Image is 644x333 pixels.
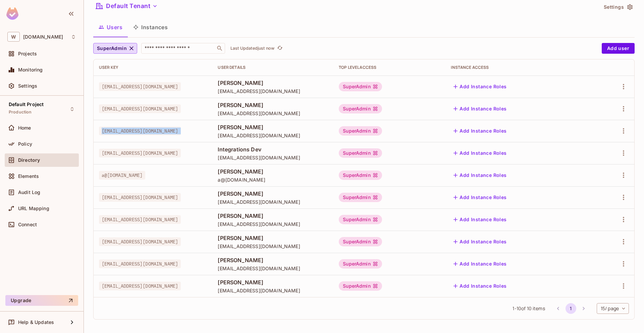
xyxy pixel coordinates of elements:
[9,109,32,115] span: Production
[93,1,160,11] button: Default Tenant
[339,65,440,70] div: Top Level Access
[274,44,284,52] span: Click to refresh data
[18,125,31,131] span: Home
[552,303,590,314] nav: pagination navigation
[451,214,509,225] button: Add Instance Roles
[451,281,509,291] button: Add Instance Roles
[451,65,584,70] div: Instance Access
[597,303,629,314] div: 15 / page
[18,190,40,195] span: Audit Log
[18,320,54,325] span: Help & Updates
[18,51,37,56] span: Projects
[93,19,128,36] button: Users
[99,259,181,268] span: [EMAIL_ADDRESS][DOMAIN_NAME]
[99,65,207,70] div: User Key
[7,32,20,42] span: W
[128,19,173,36] button: Instances
[276,44,284,52] button: refresh
[97,44,127,53] span: SuperAdmin
[23,34,63,40] span: Workspace: withpronto.com
[451,236,509,247] button: Add Instance Roles
[218,221,328,227] span: [EMAIL_ADDRESS][DOMAIN_NAME]
[339,193,382,202] div: SuperAdmin
[451,148,509,158] button: Add Instance Roles
[451,170,509,181] button: Add Instance Roles
[602,43,635,54] button: Add user
[218,65,328,70] div: User Details
[218,79,328,87] span: [PERSON_NAME]
[451,258,509,269] button: Add Instance Roles
[93,43,137,54] button: SuperAdmin
[218,265,328,272] span: [EMAIL_ADDRESS][DOMAIN_NAME]
[99,127,181,135] span: [EMAIL_ADDRESS][DOMAIN_NAME]
[218,279,328,286] span: [PERSON_NAME]
[277,45,283,52] span: refresh
[9,102,44,107] span: Default Project
[218,212,328,220] span: [PERSON_NAME]
[18,206,49,211] span: URL Mapping
[18,222,37,227] span: Connect
[18,157,40,163] span: Directory
[339,215,382,224] div: SuperAdmin
[99,282,181,290] span: [EMAIL_ADDRESS][DOMAIN_NAME]
[99,237,181,246] span: [EMAIL_ADDRESS][DOMAIN_NAME]
[6,7,18,20] img: SReyMgAAAABJRU5ErkJggg==
[339,82,382,91] div: SuperAdmin
[218,132,328,139] span: [EMAIL_ADDRESS][DOMAIN_NAME]
[99,171,145,180] span: a@[DOMAIN_NAME]
[601,2,635,12] button: Settings
[218,287,328,294] span: [EMAIL_ADDRESS][DOMAIN_NAME]
[18,141,32,147] span: Policy
[218,256,328,264] span: [PERSON_NAME]
[218,168,328,175] span: [PERSON_NAME]
[18,67,43,73] span: Monitoring
[451,192,509,203] button: Add Instance Roles
[451,103,509,114] button: Add Instance Roles
[99,82,181,91] span: [EMAIL_ADDRESS][DOMAIN_NAME]
[218,110,328,116] span: [EMAIL_ADDRESS][DOMAIN_NAME]
[218,190,328,197] span: [PERSON_NAME]
[566,303,576,314] button: page 1
[99,104,181,113] span: [EMAIL_ADDRESS][DOMAIN_NAME]
[218,234,328,242] span: [PERSON_NAME]
[451,126,509,136] button: Add Instance Roles
[218,199,328,205] span: [EMAIL_ADDRESS][DOMAIN_NAME]
[218,88,328,94] span: [EMAIL_ADDRESS][DOMAIN_NAME]
[339,259,382,269] div: SuperAdmin
[339,104,382,113] div: SuperAdmin
[218,124,328,131] span: [PERSON_NAME]
[339,126,382,136] div: SuperAdmin
[218,146,328,153] span: Integrations Dev
[5,295,78,306] button: Upgrade
[339,148,382,158] div: SuperAdmin
[218,177,328,183] span: a@[DOMAIN_NAME]
[18,83,37,89] span: Settings
[99,149,181,157] span: [EMAIL_ADDRESS][DOMAIN_NAME]
[230,46,274,51] p: Last Updated just now
[339,237,382,246] div: SuperAdmin
[218,101,328,109] span: [PERSON_NAME]
[218,243,328,249] span: [EMAIL_ADDRESS][DOMAIN_NAME]
[513,305,545,312] span: 1 - 10 of 10 items
[99,193,181,202] span: [EMAIL_ADDRESS][DOMAIN_NAME]
[18,174,39,179] span: Elements
[339,171,382,180] div: SuperAdmin
[339,281,382,291] div: SuperAdmin
[218,154,328,161] span: [EMAIL_ADDRESS][DOMAIN_NAME]
[99,215,181,224] span: [EMAIL_ADDRESS][DOMAIN_NAME]
[451,81,509,92] button: Add Instance Roles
